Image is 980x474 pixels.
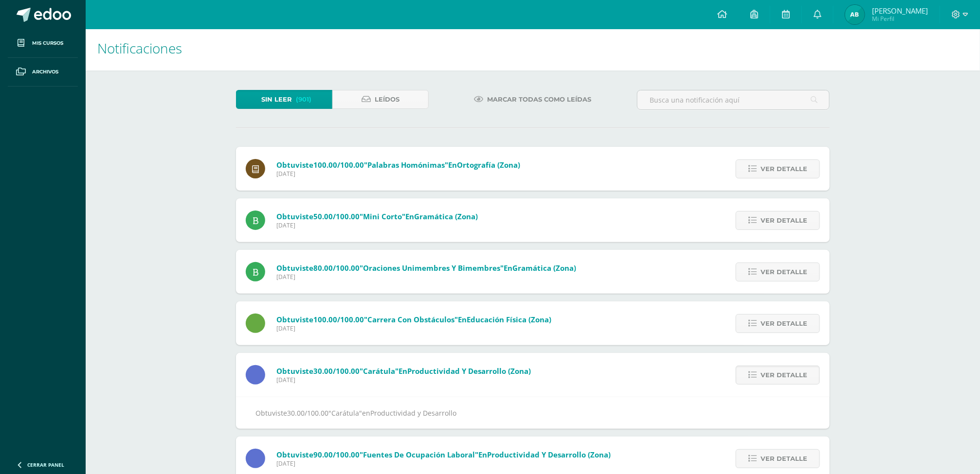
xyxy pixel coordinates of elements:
[255,407,810,419] div: Obtuviste en
[8,58,78,87] a: Archivos
[360,450,478,459] span: "Fuentes de ocupación laboral"
[8,29,78,58] a: Mis cursos
[462,90,604,109] a: Marcar todas como leídas
[313,366,360,376] span: 30.00/100.00
[872,6,928,16] span: [PERSON_NAME]
[276,160,520,170] span: Obtuviste en
[370,408,456,418] span: Productividad y Desarrollo
[276,376,531,384] span: [DATE]
[487,450,611,459] span: Productividad y Desarrollo (Zona)
[276,221,478,229] span: [DATE]
[261,90,292,108] span: Sin leer
[287,408,328,418] span: 30.00/100.00
[360,366,399,376] span: "Carátula"
[364,315,458,324] span: "Carrera con obstáculos"
[364,160,448,170] span: "Palabras homónimas"
[276,450,611,459] span: Obtuviste en
[512,263,576,273] span: Gramática (Zona)
[845,5,865,24] img: c2baf109a9d2730ea0bde87aae889d22.png
[761,160,807,178] span: Ver detalle
[296,90,311,108] span: (901)
[761,315,807,333] span: Ver detalle
[332,90,429,109] a: Leídos
[360,211,405,221] span: "Mini corto"
[276,170,520,178] span: [DATE]
[276,459,611,468] span: [DATE]
[457,160,520,170] span: Ortografía (Zona)
[761,450,807,468] span: Ver detalle
[97,39,182,57] span: Notificaciones
[313,160,364,170] span: 100.00/100.00
[761,366,807,384] span: Ver detalle
[276,211,478,221] span: Obtuviste en
[313,211,360,221] span: 50.00/100.00
[276,315,551,324] span: Obtuviste en
[761,263,807,281] span: Ver detalle
[637,90,829,109] input: Busca una notificación aquí
[360,263,504,273] span: "Oraciones unimembres y bimembres"
[313,263,360,273] span: 80.00/100.00
[276,273,576,281] span: [DATE]
[467,315,551,324] span: Educación física (zona)
[375,90,399,108] span: Leídos
[872,15,928,23] span: Mi Perfil
[27,461,64,468] span: Cerrar panel
[276,324,551,333] span: [DATE]
[313,315,364,324] span: 100.00/100.00
[236,90,332,109] a: Sin leer(901)
[328,408,362,418] span: "Carátula"
[761,211,807,229] span: Ver detalle
[407,366,531,376] span: Productividad y Desarrollo (Zona)
[32,68,58,76] span: Archivos
[488,90,592,108] span: Marcar todas como leídas
[313,450,360,459] span: 90.00/100.00
[32,39,63,47] span: Mis cursos
[276,366,531,376] span: Obtuviste en
[414,211,478,221] span: Gramática (Zona)
[276,263,576,273] span: Obtuviste en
